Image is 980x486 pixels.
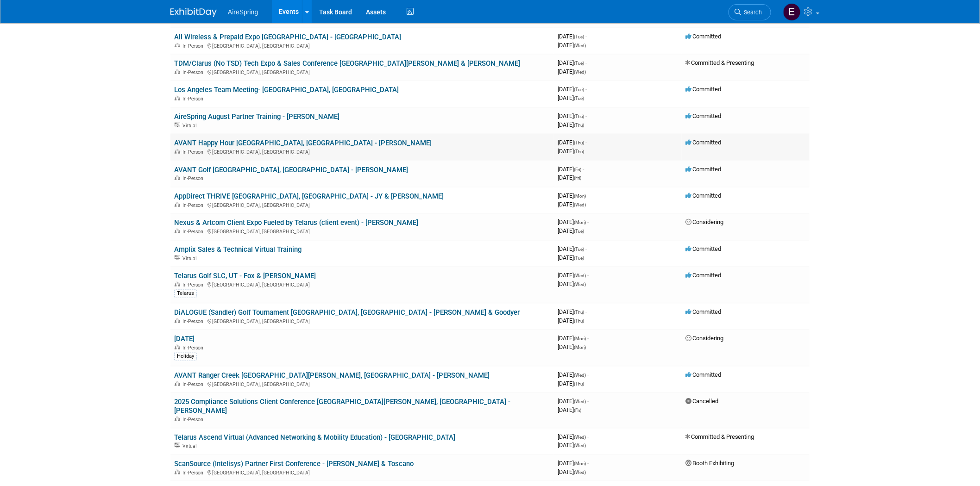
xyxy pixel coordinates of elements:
[685,139,721,146] span: Committed
[783,3,801,21] img: erica arjona
[685,335,723,342] span: Considering
[175,69,180,74] img: In-Person Event
[585,139,587,146] span: -
[585,112,587,119] span: -
[685,33,721,40] span: Committed
[174,218,418,227] a: Nexus & Artcom Client Expo Fueled by Telarus (client event) - [PERSON_NAME]
[558,112,587,119] span: [DATE]
[558,148,584,155] span: [DATE]
[182,175,206,181] span: In-Person
[558,245,587,252] span: [DATE]
[558,460,589,467] span: [DATE]
[574,220,586,225] span: (Mon)
[558,174,581,181] span: [DATE]
[558,59,587,66] span: [DATE]
[174,68,550,75] div: [GEOGRAPHIC_DATA], [GEOGRAPHIC_DATA]
[558,201,586,208] span: [DATE]
[685,218,723,225] span: Considering
[685,371,721,378] span: Committed
[182,443,199,449] span: Virtual
[685,398,718,405] span: Cancelled
[558,272,589,279] span: [DATE]
[558,343,586,350] span: [DATE]
[182,149,206,155] span: In-Person
[558,139,587,146] span: [DATE]
[574,373,586,378] span: (Wed)
[558,227,584,234] span: [DATE]
[574,61,584,66] span: (Tue)
[182,255,199,262] span: Virtual
[587,460,589,467] span: -
[175,345,180,349] img: In-Person Event
[574,193,586,199] span: (Mon)
[741,9,762,16] span: Search
[174,227,550,235] div: [GEOGRAPHIC_DATA], [GEOGRAPHIC_DATA]
[574,202,586,207] span: (Wed)
[685,272,721,279] span: Committed
[558,308,587,315] span: [DATE]
[174,192,444,200] a: AppDirect THRIVE [GEOGRAPHIC_DATA], [GEOGRAPHIC_DATA] - JY & [PERSON_NAME]
[182,381,206,387] span: In-Person
[228,8,258,16] span: AireSpring
[685,460,734,467] span: Booth Exhibiting
[574,318,584,324] span: (Thu)
[174,398,510,415] a: 2025 Compliance Solutions Client Conference [GEOGRAPHIC_DATA][PERSON_NAME], [GEOGRAPHIC_DATA] - [...
[574,87,584,92] span: (Tue)
[174,42,550,49] div: [GEOGRAPHIC_DATA], [GEOGRAPHIC_DATA]
[174,371,490,380] a: AVANT Ranger Creek [GEOGRAPHIC_DATA][PERSON_NAME], [GEOGRAPHIC_DATA] - [PERSON_NAME]
[174,33,401,41] a: All Wireless & Prepaid Expo [GEOGRAPHIC_DATA] - [GEOGRAPHIC_DATA]
[175,202,180,207] img: In-Person Event
[174,280,550,288] div: [GEOGRAPHIC_DATA], [GEOGRAPHIC_DATA]
[182,282,206,288] span: In-Person
[585,245,587,252] span: -
[175,318,180,323] img: In-Person Event
[574,435,586,440] span: (Wed)
[558,280,586,287] span: [DATE]
[170,8,217,17] img: ExhibitDay
[174,317,550,324] div: [GEOGRAPHIC_DATA], [GEOGRAPHIC_DATA]
[574,399,586,404] span: (Wed)
[558,33,587,40] span: [DATE]
[574,149,584,154] span: (Thu)
[685,433,754,440] span: Committed & Presenting
[175,149,180,154] img: In-Person Event
[174,308,520,317] a: DiALOGUE (Sandler) Golf Tournament [GEOGRAPHIC_DATA], [GEOGRAPHIC_DATA] - [PERSON_NAME] & Goodyer
[585,33,587,40] span: -
[174,245,302,254] a: Amplix Sales & Technical Virtual Training
[174,86,399,94] a: Los Angeles Team Meeting- [GEOGRAPHIC_DATA], [GEOGRAPHIC_DATA]
[175,96,180,100] img: In-Person Event
[574,123,584,128] span: (Thu)
[574,140,584,145] span: (Thu)
[587,433,589,440] span: -
[585,86,587,93] span: -
[175,255,180,260] img: Virtual Event
[574,336,586,341] span: (Mon)
[558,433,589,440] span: [DATE]
[587,192,589,199] span: -
[587,218,589,225] span: -
[182,202,206,208] span: In-Person
[174,289,197,298] div: Telarus
[574,229,584,234] span: (Tue)
[558,317,584,324] span: [DATE]
[685,192,721,199] span: Committed
[182,229,206,235] span: In-Person
[587,371,589,378] span: -
[175,175,180,180] img: In-Person Event
[574,345,586,350] span: (Mon)
[175,381,180,386] img: In-Person Event
[685,245,721,252] span: Committed
[558,398,589,405] span: [DATE]
[574,470,586,475] span: (Wed)
[685,86,721,93] span: Committed
[685,308,721,315] span: Committed
[174,166,408,174] a: AVANT Golf [GEOGRAPHIC_DATA], [GEOGRAPHIC_DATA] - [PERSON_NAME]
[558,121,584,128] span: [DATE]
[574,247,584,252] span: (Tue)
[558,442,586,449] span: [DATE]
[182,318,206,324] span: In-Person
[574,69,586,75] span: (Wed)
[558,468,586,475] span: [DATE]
[558,218,589,225] span: [DATE]
[175,417,180,421] img: In-Person Event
